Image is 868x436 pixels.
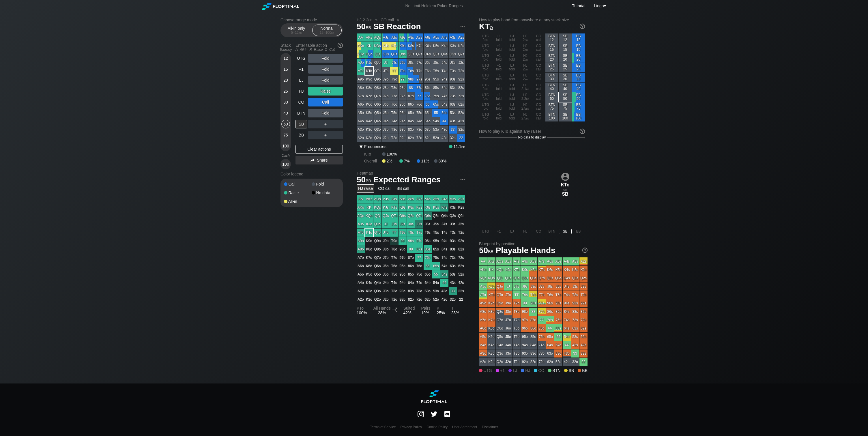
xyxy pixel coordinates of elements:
div: HJ 2.1 [519,83,532,92]
div: Q7s [415,50,423,58]
div: LJ fold [506,43,519,53]
div: BB 40 [572,83,585,92]
div: CO call [532,92,545,102]
img: icon-avatar.b40e07d9.svg [561,173,569,181]
div: Q4s [440,50,448,58]
div: AQs [373,33,381,42]
div: HJ 2.5 [519,112,532,121]
div: Q8s [407,50,415,58]
div: LJ fold [506,73,519,82]
div: BB 50 [572,92,585,102]
img: Floptimal logo [421,390,447,403]
div: Fold [308,65,343,74]
div: HJ 2.2 [519,92,532,102]
div: BTN [295,109,307,117]
div: Fold [308,54,343,63]
div: 99 [399,75,407,83]
div: LJ fold [506,112,519,121]
div: 52s [457,109,465,117]
div: A6o [357,100,365,108]
div: SB 12 [559,33,572,43]
span: SB Reaction [373,22,422,32]
div: Fold [308,76,343,85]
div: 15 [281,65,290,74]
span: bb [299,31,302,35]
div: 66 [424,100,432,108]
div: +1 [295,65,307,74]
div: Q6s [424,50,432,58]
div: UTG fold [479,43,492,53]
div: Q6o [373,100,381,108]
a: Terms of Service [370,425,396,429]
div: J8o [382,84,390,92]
div: K4o [365,117,373,125]
div: Call [308,98,343,106]
div: BB 15 [572,43,585,53]
div: KQs [373,42,381,50]
div: T5o [390,109,398,117]
div: 25 [281,87,290,96]
div: T6o [390,100,398,108]
div: CO call [532,33,545,43]
div: 72s [457,92,465,100]
div: LJ fold [506,92,519,102]
div: Q2s [457,50,465,58]
div: J2s [457,59,465,67]
div: A9s [399,33,407,42]
div: 85s [432,84,440,92]
div: UTG fold [479,53,492,63]
div: Q3s [449,50,457,58]
div: BTN 25 [545,63,558,72]
div: TT [390,67,398,75]
div: 74s [440,92,448,100]
div: Q5s [432,50,440,58]
div: 74o [415,117,423,125]
div: SB 15 [559,43,572,53]
div: KK [365,42,373,50]
div: T7o [390,92,398,100]
div: HJ [295,87,307,96]
img: ellipsis.fd386fe8.svg [459,176,466,183]
div: K3s [449,42,457,50]
div: 97o [399,92,407,100]
div: 63s [449,100,457,108]
div: SB 75 [559,102,572,112]
div: A8o [357,84,365,92]
div: BTN 100 [545,112,558,121]
div: ATo [357,67,365,75]
div: SB 25 [559,63,572,72]
div: KTo [365,67,373,75]
div: 12 – 100 [315,31,339,35]
div: 75s [432,92,440,100]
div: HJ 2 [519,73,532,82]
img: share.864f2f62.svg [310,159,315,162]
div: QTs [390,50,398,58]
div: 98s [407,75,415,83]
div: 30 [281,98,290,106]
div: UTG fold [479,102,492,112]
div: HJ 2 [519,53,532,63]
div: 84s [440,84,448,92]
div: K9o [365,75,373,83]
div: 97s [415,75,423,83]
div: A4o [357,117,365,125]
div: +1 fold [492,63,505,72]
div: K5s [432,42,440,50]
div: CO call [532,102,545,112]
span: CO call [380,17,395,23]
div: UTG fold [479,92,492,102]
div: LJ fold [506,63,519,72]
div: 95o [399,109,407,117]
div: J9s [399,59,407,67]
div: 87s [415,84,423,92]
div: All-in [284,199,312,203]
div: Raise [284,191,312,195]
div: Normal [314,25,340,36]
img: bUX4K2iH3jTYE1AAAAAElFTkSuQmCC [418,411,424,417]
div: +1 fold [492,92,505,102]
div: BB 30 [572,73,585,82]
div: QJs [382,50,390,58]
div: LJ fold [506,102,519,112]
div: AQo [357,50,365,58]
div: BB 75 [572,102,585,112]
